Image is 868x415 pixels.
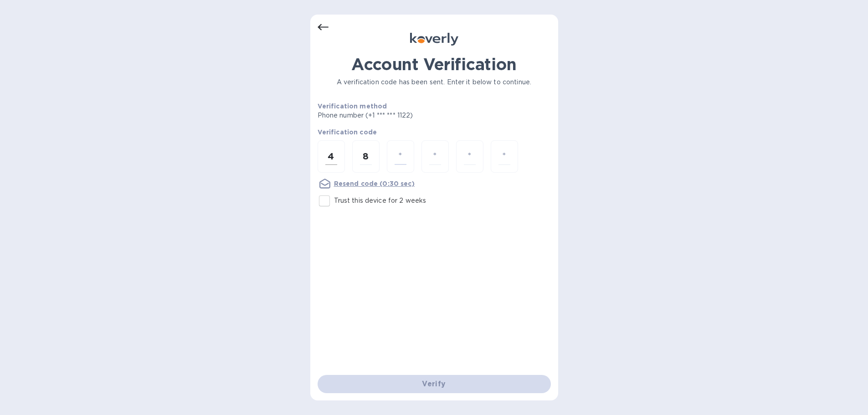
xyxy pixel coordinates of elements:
[318,102,387,110] b: Verification method
[318,111,483,120] p: Phone number (+1 *** *** 1122)
[334,180,415,187] u: Resend code (0:30 sec)
[318,128,551,137] p: Verification code
[318,55,551,74] h1: Account Verification
[318,77,551,87] p: A verification code has been sent. Enter it below to continue.
[334,196,426,205] p: Trust this device for 2 weeks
